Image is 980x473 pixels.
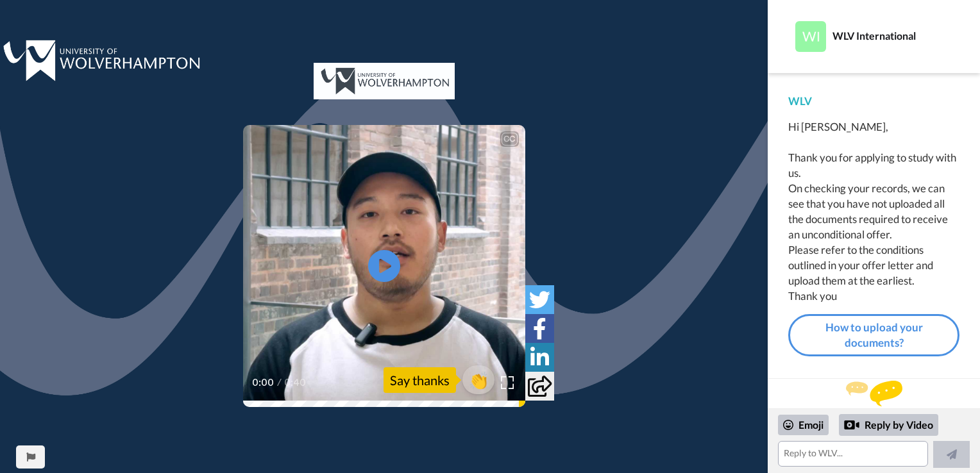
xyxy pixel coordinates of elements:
button: 👏 [462,365,494,394]
span: 0:40 [284,375,307,390]
div: CC [502,133,518,145]
img: Full screen [501,376,514,389]
span: 0:00 [252,375,275,390]
div: Reply by Video [844,417,859,433]
div: Send WLV a reply. [785,401,963,407]
div: WLV International [832,29,959,42]
a: How to upload your documents? [788,314,959,357]
span: / [277,375,282,390]
div: Say thanks [384,367,456,393]
div: WLV [788,94,959,109]
img: 506b299f-7b74-4978-9f37-ac30026668aa [314,63,455,99]
img: message.svg [846,381,902,406]
span: 👏 [462,370,494,390]
div: Hi [PERSON_NAME], Thank you for applying to study with us. On checking your records, we can see t... [788,119,959,304]
div: Reply by Video [839,414,938,436]
div: Emoji [778,415,829,435]
img: Profile Image [795,21,826,52]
